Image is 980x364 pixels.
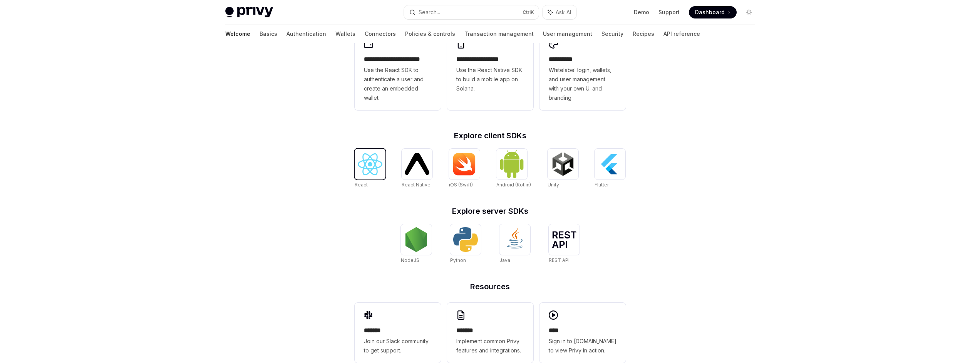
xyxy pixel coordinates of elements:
a: Android (Kotlin)Android (Kotlin) [496,149,531,189]
a: ReactReact [355,149,385,189]
a: FlutterFlutter [595,149,625,189]
a: User management [543,25,592,43]
span: Python [450,257,466,263]
img: Android (Kotlin) [499,149,524,178]
h2: Explore server SDKs [355,207,626,215]
span: Ctrl K [523,9,534,15]
span: Dashboard [695,8,725,16]
span: React Native [402,182,431,188]
a: Security [601,25,623,43]
img: Java [503,227,527,252]
img: NodeJS [404,227,429,252]
span: Implement common Privy features and integrations. [456,337,524,355]
a: Support [658,8,680,16]
span: REST API [549,257,570,263]
a: **** **** **** ***Use the React Native SDK to build a mobile app on Solana. [447,32,533,110]
a: REST APIREST API [549,224,580,264]
a: **** **Implement common Privy features and integrations. [447,303,533,363]
span: React [355,182,368,188]
span: Android (Kotlin) [496,182,531,188]
button: Toggle dark mode [743,6,755,18]
a: Transaction management [464,25,534,43]
span: NodeJS [401,257,419,263]
span: Java [499,257,510,263]
img: Unity [551,152,575,176]
span: Flutter [595,182,609,188]
span: Use the React SDK to authenticate a user and create an embedded wallet. [364,65,432,102]
a: UnityUnity [548,149,578,189]
span: Unity [548,182,559,188]
a: **** *****Whitelabel login, wallets, and user management with your own UI and branding. [539,32,626,110]
img: React [358,153,382,175]
span: Sign in to [DOMAIN_NAME] to view Privy in action. [549,337,616,355]
a: Policies & controls [405,25,455,43]
a: React NativeReact Native [402,149,432,189]
a: ****Sign in to [DOMAIN_NAME] to view Privy in action. [539,303,626,363]
a: Recipes [633,25,654,43]
a: Wallets [335,25,355,43]
img: iOS (Swift) [452,153,477,176]
a: NodeJSNodeJS [401,224,432,264]
a: PythonPython [450,224,481,264]
h2: Explore client SDKs [355,132,626,139]
button: Search...CtrlK [404,5,539,19]
div: Search... [419,8,440,17]
a: Dashboard [689,6,737,18]
span: Use the React Native SDK to build a mobile app on Solana. [456,65,524,93]
a: Basics [260,25,277,43]
span: Join our Slack community to get support. [364,337,432,355]
img: Flutter [598,152,622,176]
img: REST API [552,231,576,248]
span: Whitelabel login, wallets, and user management with your own UI and branding. [549,65,616,102]
a: Authentication [286,25,326,43]
img: light logo [225,7,273,18]
a: API reference [663,25,700,43]
a: Demo [634,8,649,16]
h2: Resources [355,283,626,290]
button: Ask AI [543,5,576,19]
img: React Native [405,153,429,175]
img: Python [453,227,478,252]
a: Welcome [225,25,250,43]
span: iOS (Swift) [449,182,473,188]
a: iOS (Swift)iOS (Swift) [449,149,480,189]
a: Connectors [365,25,396,43]
a: JavaJava [499,224,530,264]
a: **** **Join our Slack community to get support. [355,303,441,363]
span: Ask AI [556,8,571,16]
